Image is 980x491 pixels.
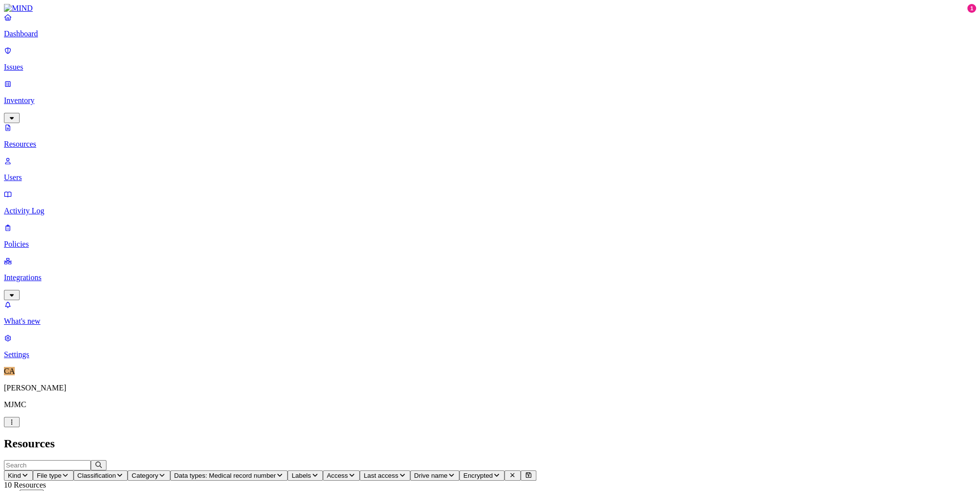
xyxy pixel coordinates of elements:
a: Issues [4,46,976,72]
a: Policies [4,223,976,249]
img: MIND [4,4,33,13]
p: Resources [4,140,976,149]
a: Inventory [4,79,976,122]
span: CA [4,367,15,375]
span: Classification [78,472,116,479]
a: Users [4,156,976,182]
p: [PERSON_NAME] [4,384,976,392]
span: Last access [364,472,398,479]
span: Access [327,472,348,479]
span: Encrypted [463,472,493,479]
span: Data types: Medical record number [174,472,276,479]
p: MJMC [4,400,976,409]
span: Category [132,472,158,479]
p: Settings [4,350,976,359]
span: Labels [291,472,311,479]
span: Kind [8,472,21,479]
p: Policies [4,240,976,249]
a: Resources [4,123,976,149]
p: Dashboard [4,29,976,38]
a: What's new [4,300,976,326]
p: Inventory [4,96,976,105]
div: 1 [967,4,976,13]
p: Integrations [4,273,976,282]
a: Integrations [4,257,976,299]
p: Users [4,173,976,182]
a: Settings [4,334,976,359]
span: File type [37,472,61,479]
span: 10 Resources [4,481,46,489]
p: Issues [4,63,976,72]
a: Dashboard [4,13,976,38]
a: MIND [4,4,976,13]
span: Drive name [414,472,448,479]
h2: Resources [4,437,976,450]
input: Search [4,460,91,470]
p: Activity Log [4,207,976,215]
p: What's new [4,317,976,326]
a: Activity Log [4,190,976,215]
